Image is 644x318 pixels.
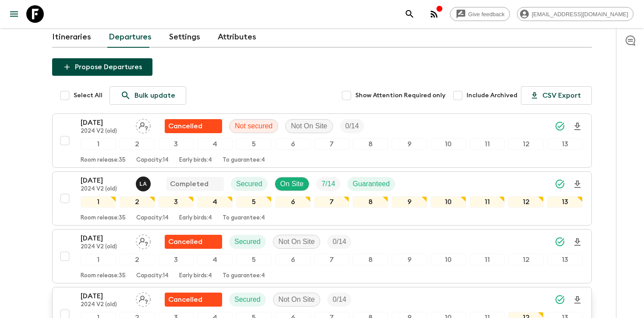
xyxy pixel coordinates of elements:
div: 4 [197,196,233,208]
div: Not On Site [273,235,321,249]
p: [DATE] [81,291,129,301]
div: 9 [392,254,427,265]
div: 2 [120,254,155,265]
div: Secured [231,177,268,191]
p: 2024 V2 (old) [81,301,129,308]
div: 1 [81,254,116,265]
p: Cancelled [168,294,202,305]
button: Propose Departures [52,58,152,76]
p: Capacity: 14 [136,272,169,279]
p: Room release: 35 [81,272,126,279]
div: Secured [229,293,266,307]
span: Include Archived [467,91,517,100]
span: Show Attention Required only [355,91,446,100]
div: 8 [353,254,388,265]
div: 13 [547,138,583,150]
p: Secured [234,294,261,305]
div: 7 [314,138,350,150]
a: Bulk update [110,86,186,105]
p: Early birds: 4 [179,215,212,222]
a: Attributes [218,27,256,48]
div: On Site [275,177,309,191]
div: 3 [159,254,194,265]
p: To guarantee: 4 [223,157,265,164]
p: 2024 V2 (old) [81,244,129,251]
div: 6 [275,196,311,208]
div: Trip Fill [316,177,340,191]
p: Secured [234,237,261,247]
p: Early birds: 4 [179,272,212,279]
div: 7 [314,196,350,208]
span: Assign pack leader [136,237,151,244]
div: 3 [159,196,194,208]
p: Guaranteed [353,179,390,189]
button: search adventures [401,5,418,23]
div: 8 [353,138,388,150]
svg: Synced Successfully [555,237,565,247]
div: 11 [470,254,505,265]
div: 5 [236,254,272,265]
div: 11 [470,196,505,208]
button: [DATE]2024 V2 (old)Assign pack leaderUnable to secureNot securedNot On SiteTrip Fill1234567891011... [52,113,592,168]
span: Lenjoe Anak Nigo [136,179,152,186]
p: [DATE] [81,117,129,128]
p: Room release: 35 [81,157,126,164]
svg: Synced Successfully [555,294,565,305]
button: menu [5,5,23,23]
div: 2 [120,196,155,208]
svg: Synced Successfully [555,121,565,131]
p: Room release: 35 [81,215,126,222]
div: [EMAIL_ADDRESS][DOMAIN_NAME] [517,7,633,21]
div: 7 [314,254,350,265]
a: Departures [109,27,152,48]
a: Give feedback [450,7,510,21]
div: 10 [431,196,466,208]
p: To guarantee: 4 [223,272,265,279]
div: Not On Site [273,293,321,307]
div: Not secured [229,119,278,133]
p: Cancelled [168,121,202,131]
div: 4 [197,138,233,150]
p: Cancelled [168,237,202,247]
p: Not On Site [291,121,327,131]
div: 9 [392,196,427,208]
div: 13 [547,254,583,265]
div: 1 [81,196,116,208]
div: Unable to secure [165,119,222,133]
svg: Download Onboarding [572,121,583,132]
div: 5 [236,196,272,208]
svg: Synced Successfully [555,179,565,189]
div: 6 [275,254,311,265]
div: 12 [508,254,544,265]
span: Give feedback [464,11,510,18]
a: Itineraries [52,27,91,48]
p: 0 / 14 [333,237,346,247]
p: To guarantee: 4 [223,215,265,222]
div: Flash Pack cancellation [165,235,222,249]
p: Secured [236,179,262,189]
p: Completed [170,179,209,189]
p: 2024 V2 (old) [81,186,129,193]
p: Early birds: 4 [179,157,212,164]
p: Not On Site [279,294,315,305]
button: [DATE]2024 V2 (old)Lenjoe Anak Nigo CompletedSecuredOn SiteTrip FillGuaranteed12345678910111213Ro... [52,171,592,226]
div: 12 [508,138,544,150]
p: Not secured [235,121,272,131]
div: 13 [547,196,583,208]
div: Trip Fill [327,293,351,307]
span: Assign pack leader [136,295,151,302]
div: 3 [159,138,194,150]
button: [DATE]2024 V2 (old)Assign pack leaderFlash Pack cancellationSecuredNot On SiteTrip Fill1234567891... [52,229,592,283]
a: Settings [169,27,200,48]
div: 9 [392,138,427,150]
div: 10 [431,138,466,150]
svg: Download Onboarding [572,237,583,247]
div: 8 [353,196,388,208]
div: Trip Fill [340,119,364,133]
p: 0 / 14 [345,121,359,131]
span: Select All [74,91,103,100]
div: Flash Pack cancellation [165,293,222,307]
div: Not On Site [285,119,333,133]
svg: Download Onboarding [572,179,583,190]
div: 4 [197,254,233,265]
